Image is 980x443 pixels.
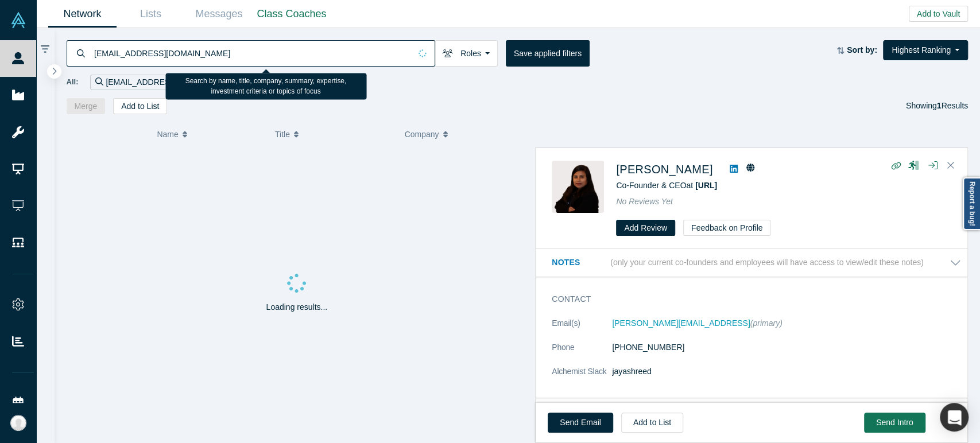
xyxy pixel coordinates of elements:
[157,122,178,146] span: Name
[937,101,968,110] span: Results
[610,258,924,267] p: (only your current co-founders and employees will have access to view/edit these notes)
[909,6,968,22] button: Add to Vault
[963,177,980,230] a: Report a bug!
[552,293,945,305] h3: Contact
[616,197,673,206] span: No Reviews Yet
[242,76,251,89] button: Remove Filter
[90,75,255,90] div: [EMAIL_ADDRESS][DOMAIN_NAME]
[552,341,612,366] dt: Phone
[612,343,684,352] a: [PHONE_NUMBER]
[275,122,393,146] button: Title
[506,40,590,67] button: Save applied filters
[266,301,328,313] p: Loading results...
[113,98,167,114] button: Add to List
[612,366,961,378] dd: jayashreed
[435,40,498,67] button: Roles
[864,413,925,433] button: Send Intro
[117,1,185,28] a: Lists
[552,257,608,269] h3: Notes
[405,122,522,146] button: Company
[750,318,783,328] span: (primary)
[552,317,612,341] dt: Email(s)
[883,40,968,60] button: Highest Ranking
[548,413,613,433] a: Send Email
[253,1,330,28] a: Class Coaches
[616,220,675,236] button: Add Review
[616,181,717,190] span: Co-Founder & CEO at
[683,220,771,236] button: Feedback on Profile
[937,101,942,110] strong: 1
[67,98,106,114] button: Merge
[695,181,717,190] a: [URL]
[48,1,117,28] a: Network
[10,12,26,28] img: Alchemist Vault Logo
[612,318,750,328] a: [PERSON_NAME][EMAIL_ADDRESS]
[185,1,253,28] a: Messages
[847,45,877,55] strong: Sort by:
[942,157,959,175] button: Close
[621,413,683,433] button: Add to List
[67,76,79,88] span: All:
[552,257,961,269] button: Notes (only your current co-founders and employees will have access to view/edit these notes)
[405,122,439,146] span: Company
[275,122,290,146] span: Title
[157,122,263,146] button: Name
[552,366,612,390] dt: Alchemist Slack
[616,163,712,176] a: [PERSON_NAME]
[552,161,604,213] img: Jayashree Dutta's Profile Image
[10,415,26,431] img: Rea Medina's Account
[93,40,410,67] input: Search by name, title, company, summary, expertise, investment criteria or topics of focus
[906,98,968,114] div: Showing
